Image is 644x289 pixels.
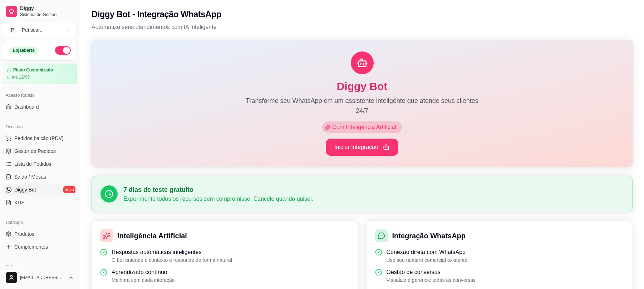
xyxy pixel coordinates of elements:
h2: Diggy Bot - Integração WhatsApp [92,9,221,20]
p: Use seu número comercial existente [387,256,467,264]
p: Automatize seus atendimentos com IA inteligente [92,23,633,31]
a: Salão / Mesas [3,171,77,183]
span: KDS [14,199,25,206]
a: KDS [3,197,77,208]
article: Plano Customizado [13,68,53,73]
span: Lista de Pedidos [14,160,51,168]
h3: 7 dias de teste gratuito [123,185,624,195]
p: Melhora com cada interação [112,276,175,284]
p: Conexão direta com WhatsApp [387,248,467,256]
span: Salão / Mesas [14,173,46,180]
span: Diggy [20,5,74,12]
a: Complementos [3,241,77,253]
a: Produtos [3,228,77,240]
p: Aprendizado contínuo [112,268,175,276]
span: Com Inteligência Artificial [331,123,399,131]
p: Visualize e gerencie todas as conversas [387,276,476,284]
span: Dashboard [14,103,39,110]
h3: Integração WhatsApp [392,231,466,241]
a: DiggySistema de Gestão [3,3,77,20]
button: Iniciar Integração [326,139,398,156]
p: Experimente todos os recursos sem compromisso. Cancele quando quiser. [123,195,624,203]
div: Dia a dia [3,121,77,133]
p: Gestão de conversas [387,268,476,276]
article: até 12/09 [12,74,30,80]
div: Acesso Rápido [3,90,77,101]
a: Gestor de Pedidos [3,145,77,157]
button: Pedidos balcão (PDV) [3,133,77,144]
p: Transforme seu WhatsApp em um assistente inteligente que atende seus clientes 24/7 [242,96,482,116]
div: Loja aberta [9,46,39,54]
h1: Diggy Bot [103,80,621,93]
button: Alterar Status [55,46,71,55]
p: Respostas automáticas inteligentes [112,248,232,256]
button: [EMAIL_ADDRESS][DOMAIN_NAME] [3,269,77,286]
a: Dashboard [3,101,77,113]
p: O bot entende o contexto e responde de forma natural [112,256,232,264]
span: Sistema de Gestão [20,12,74,18]
div: Petiscar ... [22,26,44,34]
div: Catálogo [3,217,77,228]
span: Complementos [14,243,48,250]
span: Gestor de Pedidos [14,148,56,155]
span: Produtos [14,230,34,238]
button: Select a team [3,23,77,37]
span: Pedidos balcão (PDV) [14,135,64,142]
h3: Inteligência Artificial [117,231,187,241]
span: Relatórios [6,264,25,270]
a: Lista de Pedidos [3,158,77,170]
span: Diggy Bot [14,186,36,193]
a: Diggy Botnovo [3,184,77,195]
a: Plano Customizadoaté 12/09 [3,64,77,84]
span: [EMAIL_ADDRESS][DOMAIN_NAME] [20,275,65,280]
span: P [9,26,16,34]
